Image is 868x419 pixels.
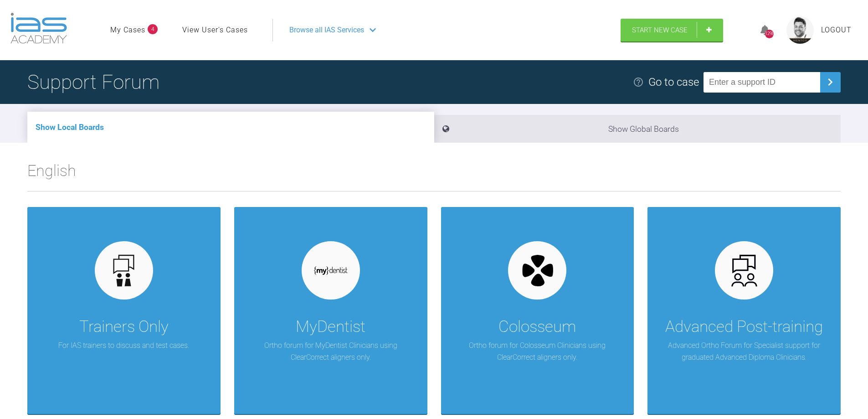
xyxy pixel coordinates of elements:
[27,207,221,414] a: Trainers OnlyFor IAS trainers to discuss and test cases.
[665,314,823,340] div: Advanced Post-training
[786,16,814,44] img: profile.png
[182,24,248,36] a: View User's Cases
[27,66,159,98] h1: Support Forum
[110,24,145,36] a: My Cases
[633,77,644,88] img: help.e70b9f3d.svg
[10,13,67,44] img: logo-light.3e3ef733.png
[313,266,348,275] img: mydentist.1050c378.svg
[27,112,434,143] li: Show Local Boards
[434,115,841,143] li: Show Global Boards
[823,75,837,89] img: chevronRight.28bd32b0.svg
[441,207,634,414] a: ColosseumOrtho forum for Colosseum Clinicians using ClearCorrect aligners only.
[647,207,841,414] a: Advanced Post-trainingAdvanced Ortho Forum for Specialist support for graduated Advanced Diploma ...
[106,253,141,288] img: default.3be3f38f.svg
[148,24,158,34] span: 4
[27,158,841,191] h2: English
[248,340,414,363] p: Ortho forum for MyDentist Clinicians using ClearCorrect aligners only.
[632,26,688,34] span: Start New Case
[79,314,169,340] div: Trainers Only
[621,19,723,41] a: Start New Case
[727,253,762,288] img: advanced.73cea251.svg
[498,314,576,340] div: Colosseum
[234,207,427,414] a: MyDentistOrtho forum for MyDentist Clinicians using ClearCorrect aligners only.
[296,314,365,340] div: MyDentist
[661,340,827,363] p: Advanced Ortho Forum for Specialist support for graduated Advanced Diploma Clinicians.
[821,24,852,36] a: Logout
[289,24,364,36] span: Browse all IAS Services
[455,340,621,363] p: Ortho forum for Colosseum Clinicians using ClearCorrect aligners only.
[765,30,774,38] div: 1298
[704,72,820,93] input: Enter a support ID
[520,253,555,288] img: colosseum.3af2006a.svg
[58,340,189,352] p: For IAS trainers to discuss and test cases.
[648,73,699,91] div: Go to case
